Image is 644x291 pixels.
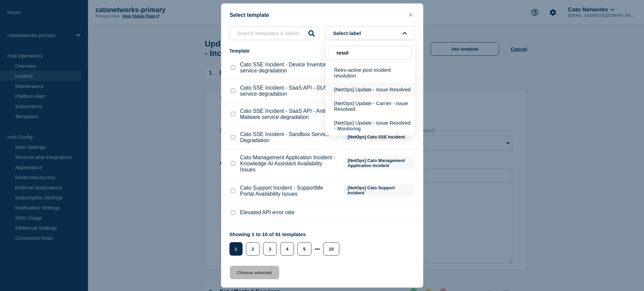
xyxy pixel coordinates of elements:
[246,242,260,256] button: 2
[407,12,415,18] button: close button
[329,46,412,60] input: Search labels
[326,83,415,96] button: [NetOps] Update - Issue Resolved
[231,210,235,215] input: Elevated API error rate checkbox
[231,112,235,116] input: Cato SSE Incident - SaaS API - Anti-Malware service degradation checkbox
[229,242,243,256] button: 1
[240,108,337,120] p: Cato SSE Incident - SaaS API - Anti-Malware service degradation
[231,189,235,193] input: Cato Support Incident - SupportMe Portal Availability Issues checkbox
[343,133,409,141] span: [NetOps] Cato SSE Incident
[333,30,364,36] span: Select label
[240,185,337,197] p: Cato Support Incident - SupportMe Portal Availability Issues
[263,242,277,256] button: 3
[297,242,311,256] button: 5
[326,26,415,40] button: Select label
[231,65,235,70] input: Cato SSE Incident - Device Inventory service degradation checkbox
[326,116,415,135] button: [NetOps] Update - Issue Resolved - Monitoring
[229,26,319,40] input: Search templates & labels
[230,266,279,279] button: Choose selected
[240,155,337,173] p: Cato Management Application Incident - Knowledge AI Assistant Availability Issues
[326,63,415,83] button: Retro-active post incident resolution
[343,184,415,197] span: [NetOps] Cato Support Incident
[240,131,337,143] p: Cato SSE Incident - Sandbox Service Degradation
[280,242,294,256] button: 4
[229,231,343,237] p: Showing 1 to 10 of 91 templates
[343,157,415,169] span: [NetOps] Cato Management Application Incident
[229,48,337,54] div: Template
[221,12,423,18] div: Select template
[231,89,235,93] input: Cato SSE Incident - SaaS API - DLP service degradation checkbox
[231,161,235,166] input: Cato Management Application Incident - Knowledge AI Assistant Availability Issues checkbox
[323,242,339,256] button: 10
[240,62,337,74] p: Cato SSE Incident - Device Inventory service degradation
[240,209,295,216] p: Elevated API error rate
[231,135,235,139] input: Cato SSE Incident - Sandbox Service Degradation checkbox
[326,96,415,116] button: [NetOps] Update - Carrier - Issue Resolved
[240,85,337,97] p: Cato SSE Incident - SaaS API - DLP service degradation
